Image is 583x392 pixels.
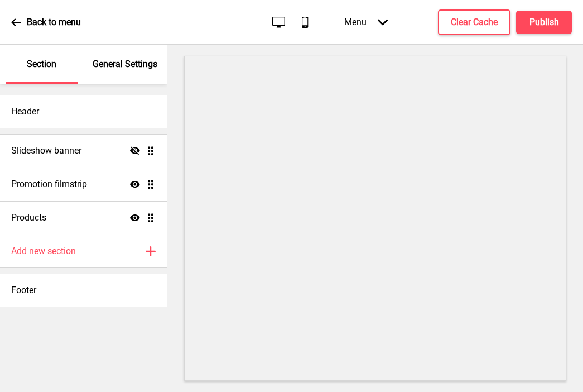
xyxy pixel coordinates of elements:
[27,16,81,28] p: Back to menu
[529,16,559,28] h4: Publish
[93,58,157,70] p: General Settings
[11,145,81,157] h4: Slideshow banner
[11,284,36,297] h4: Footer
[11,106,39,118] h4: Header
[451,16,498,28] h4: Clear Cache
[333,6,399,39] div: Menu
[27,58,56,70] p: Section
[438,9,510,35] button: Clear Cache
[11,212,46,224] h4: Products
[11,245,76,257] h4: Add new section
[11,7,81,37] a: Back to menu
[516,11,572,34] button: Publish
[11,178,87,190] h4: Promotion filmstrip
